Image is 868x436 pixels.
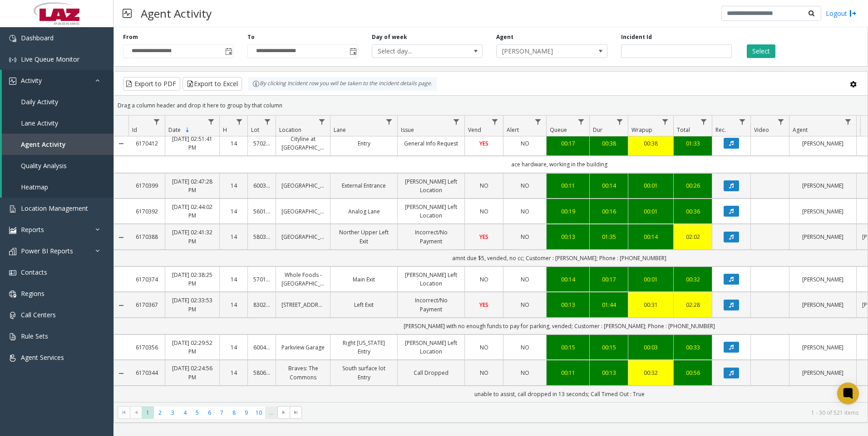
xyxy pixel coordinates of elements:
span: Rec. [715,126,726,134]
div: 00:14 [634,233,668,241]
img: 'icon' [9,291,16,298]
span: Contacts [21,268,47,276]
div: Data table [114,116,868,402]
img: 'icon' [9,205,16,213]
a: [DATE] 02:41:32 PM [171,228,214,245]
a: NO [470,368,498,377]
a: Lane Filter Menu [383,116,395,128]
a: [DATE] 02:44:02 PM [171,203,214,220]
a: 02:02 [679,233,706,241]
span: NO [480,208,488,215]
button: Export to PDF [123,77,180,91]
a: Left Exit [336,300,392,309]
span: NO [480,182,488,189]
div: 00:31 [634,300,668,309]
a: [GEOGRAPHIC_DATA] [281,233,325,241]
img: 'icon' [9,354,16,362]
button: Select [747,44,775,58]
span: Daily Activity [21,97,58,106]
a: YES [470,139,498,148]
a: 00:32 [634,368,668,377]
span: H [223,126,227,134]
span: YES [479,233,488,241]
div: 00:11 [552,368,584,377]
a: 14 [225,300,242,309]
a: Agent Filter Menu [842,116,854,128]
a: 570141 [253,275,270,284]
div: 00:14 [552,275,584,284]
span: NO [480,276,488,283]
a: 00:32 [679,275,706,284]
a: 6170344 [134,368,159,377]
span: Page 4 [179,407,191,419]
span: Go to the next page [277,406,290,419]
a: Collapse Details [114,302,128,309]
img: 'icon' [9,269,16,276]
span: Issue [401,126,414,134]
span: Lane Activity [21,119,58,127]
a: Norther Upper Left Exit [336,228,392,245]
a: 580666 [253,368,270,377]
div: 00:01 [634,207,668,216]
a: [DATE] 02:24:56 PM [171,364,214,381]
span: NO [480,369,488,377]
a: 00:38 [595,139,622,148]
div: 00:36 [679,207,706,216]
a: Entry [336,139,392,148]
a: 14 [225,139,242,148]
a: H Filter Menu [233,116,246,128]
span: [PERSON_NAME] [497,45,585,58]
a: [PERSON_NAME] [795,233,851,241]
a: 00:33 [679,343,706,352]
button: Export to Excel [182,77,242,91]
a: 6170399 [134,181,159,190]
span: Agent Services [21,353,64,362]
a: [STREET_ADDRESS] [281,300,325,309]
a: [PERSON_NAME] Left Location [403,271,459,288]
a: Logout [826,9,857,18]
a: 00:15 [552,343,584,352]
a: Main Exit [336,275,392,284]
a: [PERSON_NAME] [795,275,851,284]
label: To [247,33,255,41]
a: South surface lot Entry [336,364,392,381]
a: [PERSON_NAME] Left Location [403,177,459,194]
a: [DATE] 02:33:53 PM [171,296,214,313]
a: 6170367 [134,300,159,309]
a: 00:16 [595,207,622,216]
kendo-pager-info: 1 - 30 of 521 items [307,409,858,417]
a: Incorrect/No Payment [403,228,459,245]
div: 01:33 [679,139,706,148]
a: 00:01 [634,275,668,284]
span: Toggle popup [348,45,358,58]
img: pageIcon [123,2,132,24]
a: Daily Activity [2,91,113,112]
a: Analog Lane [336,207,392,216]
a: [PERSON_NAME] [795,343,851,352]
a: Issue Filter Menu [450,116,463,128]
a: [PERSON_NAME] [795,368,851,377]
a: 00:11 [552,181,584,190]
a: [DATE] 02:47:28 PM [171,177,214,194]
a: 14 [225,368,242,377]
a: Cityline at [GEOGRAPHIC_DATA] [281,135,325,152]
span: Page 7 [216,407,228,419]
div: By clicking Incident row you will be taken to the incident details page. [248,77,437,91]
a: [PERSON_NAME] Left Location [403,203,459,220]
a: 02:28 [679,300,706,309]
span: Go to the last page [292,409,300,416]
a: Agent Activity [2,134,113,155]
a: [DATE] 02:29:52 PM [171,339,214,356]
a: 830211 [253,300,270,309]
div: 00:38 [634,139,668,148]
a: Quality Analysis [2,155,113,176]
a: [PERSON_NAME] Left Location [403,339,459,356]
span: Page 9 [240,407,252,419]
a: 00:56 [679,368,706,377]
a: [DATE] 02:51:41 PM [171,135,214,152]
span: Power BI Reports [21,247,73,255]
